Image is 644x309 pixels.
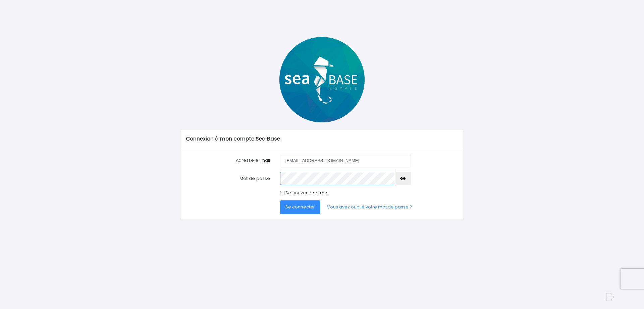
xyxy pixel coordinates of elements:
[181,154,275,167] label: Adresse e-mail
[285,204,315,210] span: Se connecter
[285,190,328,196] label: Se souvenir de moi
[181,172,275,185] label: Mot de passe
[180,129,463,148] div: Connexion à mon compte Sea Base
[280,200,320,214] button: Se connecter
[322,200,418,214] a: Vous avez oublié votre mot de passe ?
